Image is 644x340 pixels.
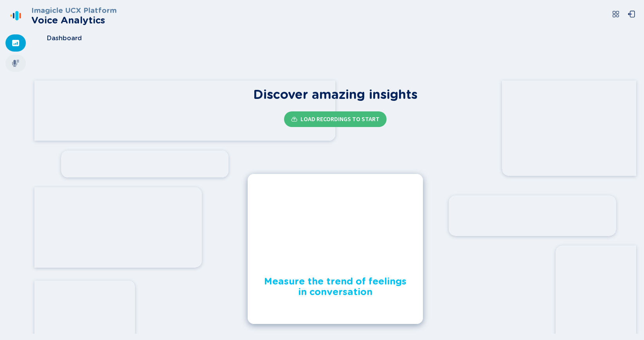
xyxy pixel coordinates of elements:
h2: Measure the trend of feelings in conversation [260,276,410,297]
button: Load Recordings to start [284,111,387,127]
div: Recordings [5,55,26,72]
h1: Discover amazing insights [253,88,417,102]
span: Dashboard [47,35,82,42]
img: Measure the trend of feelings in conversation [273,201,398,263]
h3: Imagicle UCX Platform [31,6,117,15]
svg: cloud-upload [291,116,297,122]
svg: dashboard-filled [12,39,20,47]
span: Load Recordings to start [300,116,380,122]
div: Dashboard [5,34,26,52]
svg: box-arrow-left [628,10,635,18]
h2: Voice Analytics [31,15,117,26]
svg: mic-fill [12,59,20,67]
